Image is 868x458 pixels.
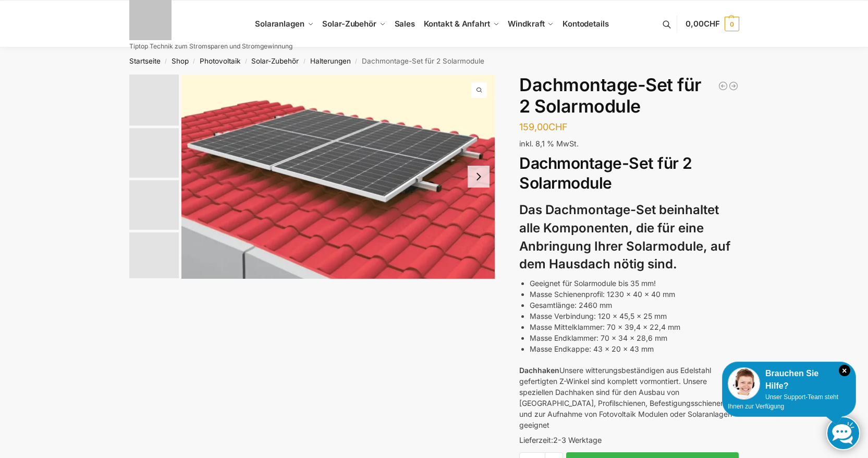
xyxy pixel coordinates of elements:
[519,366,559,375] strong: Dachhaken
[318,1,390,47] a: Solar-Zubehör
[508,19,544,29] span: Windkraft
[530,311,739,321] li: Masse Verbindung: 120 x 45,5 x 25 mm
[251,57,299,65] a: Solar-Zubehör
[839,365,850,376] i: Schließen
[181,75,495,278] img: Halterung Solarpaneele Ziegeldach
[468,166,490,188] button: Next slide
[728,393,838,410] span: Unser Support-Team steht Ihnen zur Verfügung
[240,57,251,66] span: /
[530,321,739,332] li: Masse Mittelklammer: 70 x 39,4 x 22,4 mm
[686,19,719,29] span: 0,00
[728,81,739,91] a: Photovoltaik Solarpanel Halterung Trapezblechdach Befestigung
[172,57,189,65] a: Shop
[419,1,504,47] a: Kontakt & Anfahrt
[530,278,739,289] li: Geeignet für Solarmodule bis 35 mm!
[519,154,692,192] strong: Dachmontage-Set für 2 Solarmodule
[129,128,179,178] img: Solarpaneele Ziegeldach
[548,121,568,132] span: CHF
[728,367,850,392] div: Brauchen Sie Hilfe?
[519,365,739,430] p: Unsere witterungsbeständigen aus Edelstahl gefertigten Z-Winkel sind komplett vormontiert. Unsere...
[310,57,351,65] a: Halterungen
[563,19,609,29] span: Kontodetails
[718,81,728,91] a: Halterung für 1 Photovoltaik Modul verstellbar Schwarz
[189,57,200,66] span: /
[530,332,739,343] li: Masse Endklammer: 70 x 34 x 28,6 mm
[424,19,490,29] span: Kontakt & Anfahrt
[322,19,376,29] span: Solar-Zubehör
[129,57,161,65] a: Startseite
[530,289,739,300] li: Masse Schienenprofil: 1230 x 40 x 40 mm
[129,75,179,126] img: Halterung Solarpaneele Ziegeldach
[395,19,415,29] span: Sales
[351,57,362,66] span: /
[129,232,179,282] img: Dachhacken Solarmodule
[111,47,757,75] nav: Breadcrumb
[200,57,240,65] a: Photovoltaik
[129,43,292,49] p: Tiptop Technik zum Stromsparen und Stromgewinnung
[553,436,602,444] span: 2-3 Werktage
[519,201,739,274] h3: Das Dachmontage-Set beinhaltet alle Komponenten, die für eine Anbringung Ihrer Solarmodule, auf d...
[504,1,558,47] a: Windkraft
[299,57,310,66] span: /
[519,75,739,117] h1: Dachmontage-Set für 2 Solarmodule
[728,367,760,400] img: Customer service
[519,121,568,132] bdi: 159,00
[181,75,495,278] a: Halterung Solarpaneele ZiegeldachHalterung Solarpaneele Ziegeldach
[129,180,179,230] img: Inhalt Solarpaneele Ziegeldach
[519,436,602,444] span: Lieferzeit:
[390,1,419,47] a: Sales
[519,139,579,148] span: inkl. 8,1 % MwSt.
[704,19,720,29] span: CHF
[255,19,304,29] span: Solaranlagen
[530,300,739,311] li: Gesamtlänge: 2460 mm
[725,17,739,31] span: 0
[558,1,613,47] a: Kontodetails
[161,57,172,66] span: /
[530,343,739,354] li: Masse Endkappe: 43 x 20 x 43 mm
[686,8,739,40] a: 0,00CHF 0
